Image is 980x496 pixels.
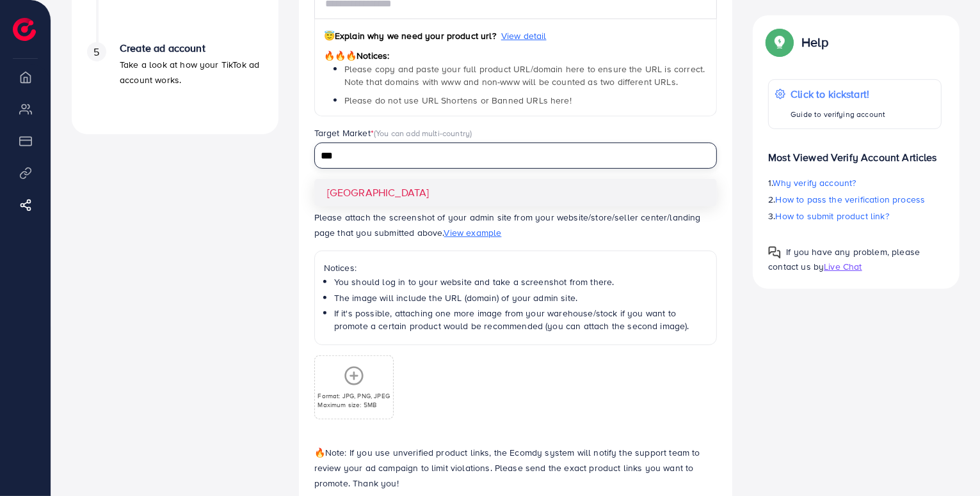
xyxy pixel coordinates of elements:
[324,49,390,62] span: Notices:
[317,400,390,409] p: Maximum size: 5MB
[314,143,718,169] div: Search for option
[317,391,390,400] p: Format: JPG, PNG, JPEG
[801,35,828,50] p: Help
[314,446,325,459] span: 🔥
[776,210,889,222] span: How to submit product link?
[324,49,357,62] span: 🔥🔥🔥
[334,291,708,304] li: The image will include the URL (domain) of your admin site.
[768,208,942,224] p: 3.
[768,175,942,190] p: 1.
[444,226,502,239] span: View example
[324,29,496,42] span: Explain why we need your product url?
[120,42,263,54] h4: Create ad account
[791,107,885,122] p: Guide to verifying account
[773,176,856,189] span: Why verify account?
[72,42,278,119] li: Create ad account
[501,29,547,42] span: View detail
[344,94,572,107] span: Please do not use URL Shortens or Banned URLs here!
[791,86,885,102] p: Click to kickstart!
[314,179,718,206] li: [GEOGRAPHIC_DATA]
[120,57,263,88] p: Take a look at how your TikTok ad account works.
[324,260,708,275] p: Notices:
[334,275,708,288] li: You should log in to your website and take a screenshot from there.
[768,139,942,165] p: Most Viewed Verify Account Articles
[334,307,708,333] li: If it's possible, attaching one more image from your warehouse/stock if you want to promote a cer...
[314,127,472,139] label: Target Market
[344,63,705,88] span: Please copy and paste your full product URL/domain here to ensure the URL is correct. Note that d...
[926,438,970,486] iframe: Chat
[768,245,920,273] span: If you have any problem, please contact us by
[768,31,791,54] img: Popup guide
[316,146,701,166] input: Search for option
[768,192,942,207] p: 2.
[768,246,781,259] img: Popup guide
[13,18,36,41] img: logo
[314,210,718,240] p: Please attach the screenshot of your admin site from your website/store/seller center/landing pag...
[824,260,862,273] span: Live Chat
[314,445,718,491] p: Note: If you use unverified product links, the Ecomdy system will notify the support team to revi...
[93,45,99,59] span: 5
[776,193,926,206] span: How to pass the verification process
[324,29,335,42] span: 😇
[374,127,472,139] span: (You can add multi-country)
